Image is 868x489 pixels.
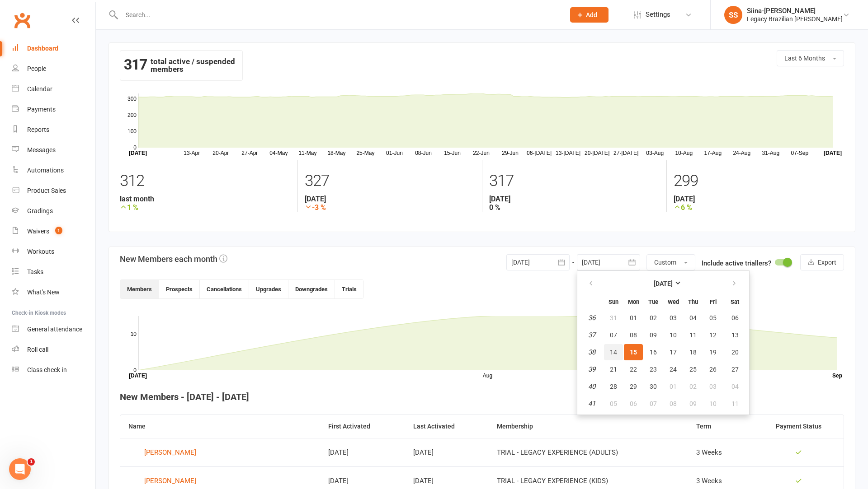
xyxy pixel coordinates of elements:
button: 30 [644,378,663,395]
td: TRIAL - LEGACY EXPERIENCE (ADULTS) [489,438,688,466]
small: Saturday [731,298,739,305]
span: 16 [650,349,657,356]
div: Waivers [27,228,49,235]
div: Product Sales [27,187,66,194]
span: 30 [650,383,657,390]
strong: last month [120,195,291,203]
button: 04 [684,310,703,326]
div: Dashboard [27,45,58,52]
span: 04 [689,314,697,321]
button: Cancellations [200,280,249,298]
strong: -3 % [305,203,475,212]
span: 26 [709,366,717,373]
span: 24 [670,366,677,373]
span: 06 [630,400,637,407]
a: Class kiosk mode [12,360,95,380]
button: 21 [604,361,623,377]
span: 21 [610,366,617,373]
a: People [12,59,95,79]
th: Last Activated [405,415,489,438]
label: Include active triallers? [702,258,771,269]
iframe: Intercom live chat [9,458,31,480]
button: Downgrades [288,280,335,298]
th: First Activated [320,415,405,438]
strong: [DATE] [305,195,475,203]
div: Legacy Brazilian [PERSON_NAME] [747,15,843,23]
a: Reports [12,120,95,140]
span: 15 [630,349,637,356]
td: [DATE] [405,438,489,466]
span: 02 [689,383,697,390]
div: Roll call [27,346,48,353]
span: 14 [610,349,617,356]
span: 13 [731,331,739,339]
strong: 6 % [674,203,844,212]
button: 11 [723,396,746,412]
button: 27 [723,361,746,377]
span: 08 [670,400,677,407]
button: 18 [684,344,703,360]
button: Export [800,254,844,270]
span: 29 [630,383,637,390]
button: 10 [664,327,683,343]
th: Payment Status [754,415,844,438]
span: Add [586,11,597,19]
div: 327 [305,168,475,195]
button: Upgrades [249,280,288,298]
small: Tuesday [648,298,658,305]
div: Workouts [27,248,54,255]
div: People [27,65,46,72]
a: Workouts [12,242,95,262]
span: 07 [650,400,657,407]
div: Class check-in [27,366,67,373]
div: Automations [27,167,64,174]
a: What's New [12,282,95,303]
a: Gradings [12,201,95,221]
div: Gradings [27,207,53,214]
a: [PERSON_NAME] [128,446,312,459]
div: Payments [27,106,56,113]
a: Dashboard [12,38,95,59]
span: 1 [55,227,62,234]
button: Add [570,7,609,23]
span: 22 [630,366,637,373]
div: SS [724,6,742,24]
button: 31 [604,310,623,326]
h4: New Members - [DATE] - [DATE] [120,392,844,402]
button: 16 [644,344,663,360]
button: 08 [624,327,643,343]
small: Monday [628,298,639,305]
div: Siina-[PERSON_NAME] [747,7,843,15]
div: Calendar [27,85,52,93]
div: What's New [27,289,60,296]
input: Search... [119,9,558,21]
button: 02 [684,378,703,395]
strong: [DATE] [674,195,844,203]
a: [PERSON_NAME] [128,474,312,488]
span: 28 [610,383,617,390]
div: General attendance [27,326,82,333]
span: 03 [670,314,677,321]
span: 10 [670,331,677,339]
span: Last 6 Months [784,55,825,62]
span: 12 [709,331,717,339]
button: 09 [684,396,703,412]
strong: 1 % [120,203,291,212]
span: 11 [689,331,697,339]
h3: New Members each month [120,254,227,264]
button: 17 [664,344,683,360]
button: 13 [723,327,746,343]
strong: [DATE] [489,195,660,203]
span: 11 [731,400,739,407]
button: Custom [646,254,695,270]
span: 17 [670,349,677,356]
em: 38 [588,348,595,356]
td: [DATE] [320,438,405,466]
span: 18 [689,349,697,356]
strong: 0 % [489,203,660,212]
button: 03 [664,310,683,326]
span: 01 [670,383,677,390]
span: 1 [28,458,35,466]
span: 04 [731,383,739,390]
th: Membership [489,415,688,438]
